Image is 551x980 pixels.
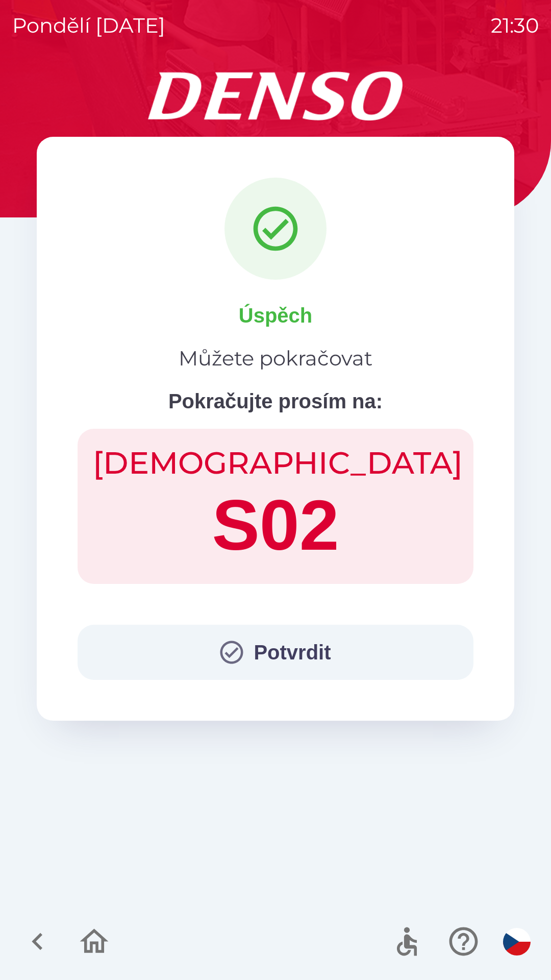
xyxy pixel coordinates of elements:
[37,71,514,120] img: Logo
[491,10,539,41] p: 21:30
[503,928,531,955] img: cs flag
[93,482,458,569] h1: S02
[93,444,458,482] h2: [DEMOGRAPHIC_DATA]
[179,343,372,374] p: Můžete pokračovat
[12,10,165,41] p: pondělí [DATE]
[168,386,383,416] p: Pokračujte prosím na:
[239,300,313,331] p: Úspěch
[78,625,473,680] button: Potvrdit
